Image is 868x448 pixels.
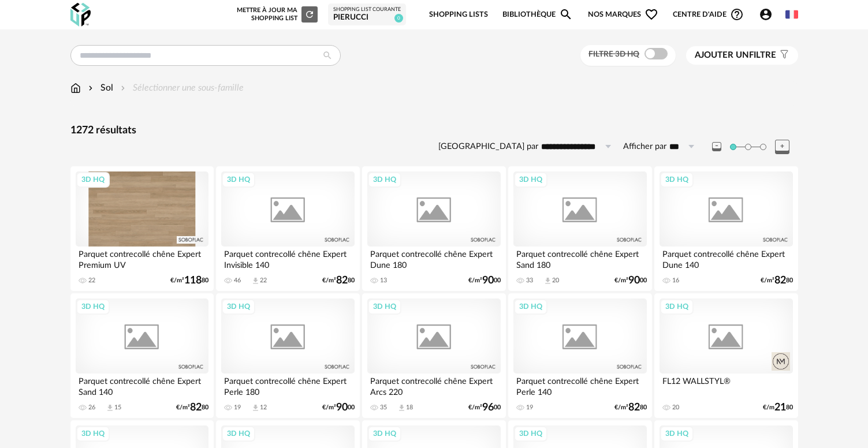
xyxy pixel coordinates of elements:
div: 19 [234,404,241,412]
div: 3D HQ [368,426,401,441]
button: Ajouter unfiltre Filter icon [686,46,798,65]
span: Filter icon [776,50,789,61]
a: 3D HQ Parquet contrecollé chêne Expert Dune 140 16 €/m²8280 [654,166,798,291]
a: 3D HQ Parquet contrecollé chêne Expert Premium UV 22 €/m²11880 [70,166,214,291]
a: BibliothèqueMagnify icon [502,1,573,28]
div: 20 [552,277,559,285]
div: Parquet contrecollé chêne Expert Dune 180 [367,247,500,270]
a: 3D HQ FL12 WALLSTYL® 20 €/m2180 [654,293,798,418]
div: 3D HQ [368,299,401,314]
div: 3D HQ [368,172,401,187]
img: svg+xml;base64,PHN2ZyB3aWR0aD0iMTYiIGhlaWdodD0iMTYiIHZpZXdCb3g9IjAgMCAxNiAxNiIgZmlsbD0ibm9uZSIgeG... [86,81,95,95]
span: 118 [184,277,202,285]
div: 3D HQ [76,172,110,187]
a: 3D HQ Parquet contrecollé chêne Expert Sand 140 26 Download icon 15 €/m²8280 [70,293,214,418]
div: 3D HQ [222,426,255,441]
div: FL12 WALLSTYL® [660,374,792,397]
span: Download icon [106,404,114,412]
span: 82 [336,277,348,285]
img: svg+xml;base64,PHN2ZyB3aWR0aD0iMTYiIGhlaWdodD0iMTciIHZpZXdCb3g9IjAgMCAxNiAxNyIgZmlsbD0ibm9uZSIgeG... [70,81,81,95]
div: 15 [114,404,121,412]
div: 20 [672,404,679,412]
span: 82 [628,404,640,412]
div: Parquet contrecollé chêne Expert Sand 180 [513,247,646,270]
div: 3D HQ [514,172,547,187]
div: Parquet contrecollé chêne Expert Sand 140 [76,374,208,397]
div: Parquet contrecollé chêne Expert Invisible 140 [221,247,354,270]
div: 1272 résultats [70,124,798,137]
div: €/m² 00 [322,404,355,412]
div: 3D HQ [660,299,694,314]
a: Shopping Lists [429,1,488,28]
div: 3D HQ [660,426,694,441]
div: Parquet contrecollé chêne Expert Premium UV [76,247,208,270]
span: filtre [695,50,776,61]
div: 22 [260,277,267,285]
div: €/m² 80 [761,277,793,285]
a: 3D HQ Parquet contrecollé chêne Expert Arcs 220 35 Download icon 18 €/m²9600 [362,293,505,418]
span: Help Circle Outline icon [730,8,744,21]
div: Parquet contrecollé chêne Expert Perle 140 [513,374,646,397]
div: €/m² 80 [170,277,208,285]
div: Parquet contrecollé chêne Expert Perle 180 [221,374,354,397]
span: 90 [628,277,640,285]
div: 3D HQ [514,299,547,314]
div: 3D HQ [76,426,110,441]
div: 35 [380,404,387,412]
img: OXP [70,3,91,27]
span: Magnify icon [559,8,573,21]
div: Parquet contrecollé chêne Expert Arcs 220 [367,374,500,397]
div: 26 [88,404,95,412]
div: 19 [526,404,533,412]
span: Download icon [543,277,552,285]
div: 16 [672,277,679,285]
div: 3D HQ [660,172,694,187]
a: 3D HQ Parquet contrecollé chêne Expert Invisible 140 46 Download icon 22 €/m²8280 [216,166,359,291]
span: Refresh icon [304,11,315,17]
span: Download icon [397,404,406,412]
div: €/m 80 [763,404,793,412]
div: 3D HQ [514,426,547,441]
span: Heart Outline icon [645,8,658,21]
div: 3D HQ [222,172,255,187]
label: Afficher par [623,141,666,152]
span: 82 [774,277,786,285]
span: Download icon [251,277,260,285]
a: 3D HQ Parquet contrecollé chêne Expert Perle 140 19 €/m²8280 [508,293,651,418]
span: 90 [482,277,494,285]
span: Download icon [251,404,260,412]
span: Nos marques [588,1,658,28]
div: 12 [260,404,267,412]
div: Parquet contrecollé chêne Expert Dune 140 [660,247,792,270]
div: 46 [234,277,241,285]
a: 3D HQ Parquet contrecollé chêne Expert Perle 180 19 Download icon 12 €/m²9000 [216,293,359,418]
div: €/m² 80 [614,404,647,412]
div: €/m² 80 [322,277,355,285]
div: €/m² 00 [468,277,501,285]
div: €/m² 00 [614,277,647,285]
div: 33 [526,277,533,285]
div: Mettre à jour ma Shopping List [234,6,318,23]
span: Centre d'aideHelp Circle Outline icon [673,8,744,21]
span: 82 [190,404,202,412]
div: Shopping List courante [333,6,401,13]
span: 0 [394,14,403,23]
div: 3D HQ [222,299,255,314]
div: Pierucci [333,13,401,23]
span: 96 [482,404,494,412]
span: 90 [336,404,348,412]
span: Account Circle icon [759,8,778,21]
div: 3D HQ [76,299,110,314]
span: Ajouter un [695,51,749,59]
div: €/m² 00 [468,404,501,412]
span: Filtre 3D HQ [588,50,639,58]
div: 22 [88,277,95,285]
a: 3D HQ Parquet contrecollé chêne Expert Sand 180 33 Download icon 20 €/m²9000 [508,166,651,291]
a: Shopping List courante Pierucci 0 [333,6,401,23]
a: 3D HQ Parquet contrecollé chêne Expert Dune 180 13 €/m²9000 [362,166,505,291]
div: 18 [406,404,413,412]
div: Sol [86,81,113,95]
div: 13 [380,277,387,285]
img: fr [785,8,798,21]
div: €/m² 80 [176,404,208,412]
